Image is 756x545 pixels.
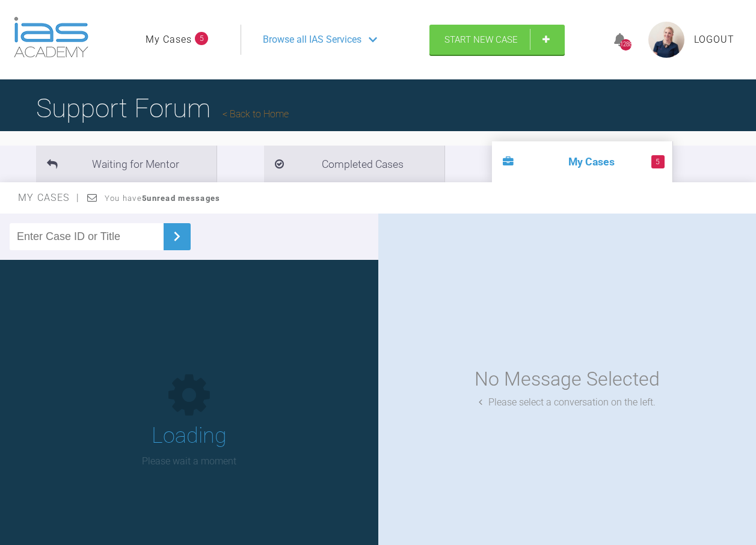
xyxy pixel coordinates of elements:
img: profile.png [648,22,684,58]
li: Waiting for Mentor [36,146,217,182]
li: Completed Cases [264,146,444,182]
img: chevronRight.28bd32b0.svg [167,227,186,246]
input: Enter Case ID or Title [10,223,164,250]
img: logo-light.3e3ef733.png [14,17,88,58]
span: Start New Case [444,34,518,45]
span: My Cases [18,192,80,203]
span: 5 [195,32,208,45]
a: Start New Case [429,25,565,55]
h1: Support Forum [36,87,289,129]
p: Please wait a moment [142,454,236,469]
div: No Message Selected [475,364,660,395]
a: My Cases [146,32,192,48]
a: Logout [694,32,734,48]
span: 5 [651,155,665,168]
li: My Cases [492,141,672,182]
a: Back to Home [223,108,289,120]
div: 1288 [620,39,632,51]
strong: 5 unread messages [142,194,220,203]
span: You have [105,194,221,203]
span: Browse all IAS Services [263,32,361,48]
h1: Loading [152,419,227,454]
div: Please select a conversation on the left. [479,395,656,410]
